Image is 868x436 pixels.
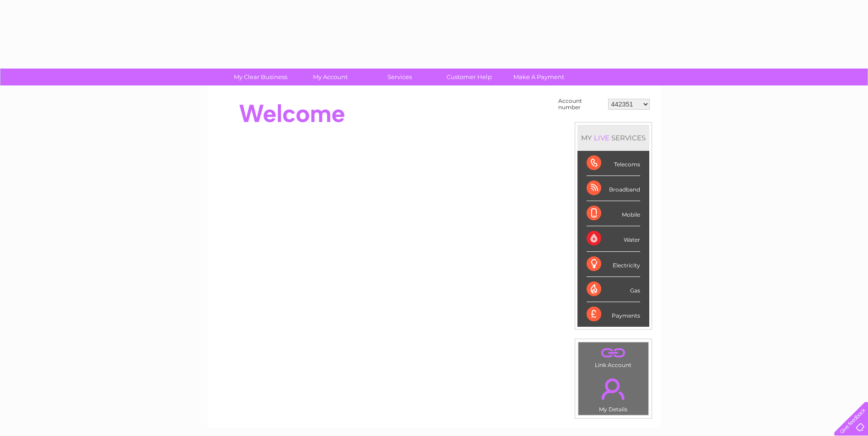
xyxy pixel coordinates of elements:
div: Payments [587,302,640,327]
div: Water [587,226,640,251]
a: My Clear Business [223,69,298,85]
div: Gas [587,277,640,302]
a: . [581,345,646,361]
td: Account number [556,96,606,113]
div: Broadband [587,176,640,201]
div: Telecoms [587,151,640,176]
a: . [581,373,646,405]
td: My Details [578,371,649,415]
div: Electricity [587,252,640,277]
div: Mobile [587,201,640,226]
div: LIVE [592,133,611,142]
a: Make A Payment [501,69,577,85]
a: Services [362,69,437,85]
a: My Account [292,69,368,85]
a: Customer Help [431,69,507,85]
div: MY SERVICES [577,125,649,151]
td: Link Account [578,342,649,371]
